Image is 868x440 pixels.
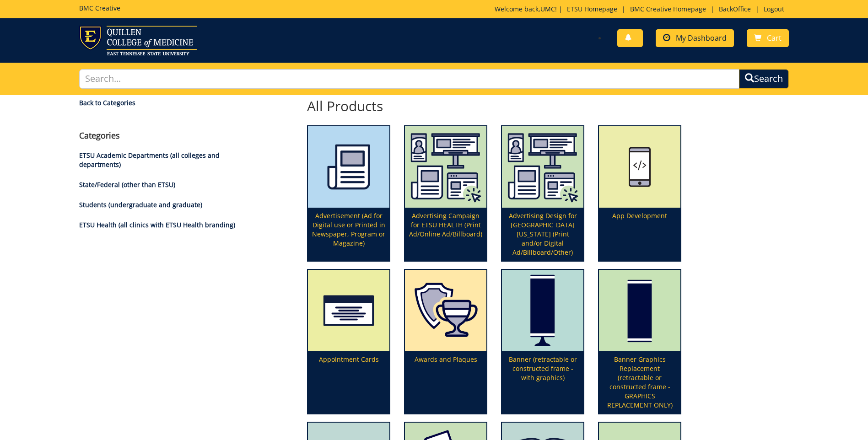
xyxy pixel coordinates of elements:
img: retractable-banner-59492b401f5aa8.64163094.png [502,270,583,351]
a: Cart [747,29,789,47]
a: ETSU Academic Departments (all colleges and departments) [79,151,220,169]
img: app%20development%20icon-655684178ce609.47323231.png [599,126,680,208]
img: appointment%20cards-6556843a9f7d00.21763534.png [308,270,389,351]
h2: All Products [300,98,688,113]
img: plaques-5a7339fccbae09.63825868.png [405,270,486,351]
a: UMC [540,5,555,13]
p: Appointment Cards [308,351,389,413]
a: BackOffice [714,5,755,13]
img: graphics-only-banner-5949222f1cdc31.93524894.png [599,270,680,351]
p: Advertising Campaign for ETSU HEALTH (Print Ad/Online Ad/Billboard) [405,208,486,261]
a: Advertisement (Ad for Digital use or Printed in Newspaper, Program or Magazine) [308,126,389,261]
p: Banner Graphics Replacement (retractable or constructed frame - GRAPHICS REPLACEMENT ONLY) [599,351,680,413]
a: Advertising Design for [GEOGRAPHIC_DATA][US_STATE] (Print and/or Digital Ad/Billboard/Other) [502,126,583,261]
img: printmedia-5fff40aebc8a36.86223841.png [308,126,389,208]
p: Advertising Design for [GEOGRAPHIC_DATA][US_STATE] (Print and/or Digital Ad/Billboard/Other) [502,208,583,261]
a: BMC Creative Homepage [625,5,711,13]
a: Advertising Campaign for ETSU HEALTH (Print Ad/Online Ad/Billboard) [405,126,486,261]
a: ETSU Health (all clinics with ETSU Health branding) [79,220,235,229]
p: App Development [599,208,680,261]
p: Welcome back, ! | | | | [495,5,789,14]
a: Banner (retractable or constructed frame - with graphics) [502,270,583,413]
img: etsu%20health%20marketing%20campaign%20image-6075f5506d2aa2.29536275.png [502,126,583,208]
a: Awards and Plaques [405,270,486,413]
a: Students (undergraduate and graduate) [79,200,202,209]
a: ETSU Homepage [562,5,622,13]
a: Appointment Cards [308,270,389,413]
span: My Dashboard [676,33,727,43]
p: Advertisement (Ad for Digital use or Printed in Newspaper, Program or Magazine) [308,208,389,261]
p: Awards and Plaques [405,351,486,413]
a: State/Federal (other than ETSU) [79,180,175,189]
a: App Development [599,126,680,261]
a: Logout [759,5,789,13]
a: Banner Graphics Replacement (retractable or constructed frame - GRAPHICS REPLACEMENT ONLY) [599,270,680,413]
img: etsu%20health%20marketing%20campaign%20image-6075f5506d2aa2.29536275.png [405,126,486,208]
a: My Dashboard [656,29,734,47]
span: Cart [767,33,782,43]
h4: Categories [79,131,246,140]
input: Search... [79,69,739,89]
img: ETSU logo [79,26,197,55]
p: Banner (retractable or constructed frame - with graphics) [502,351,583,413]
a: Back to Categories [79,98,246,107]
button: Search [739,69,789,89]
h5: BMC Creative [79,5,120,11]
